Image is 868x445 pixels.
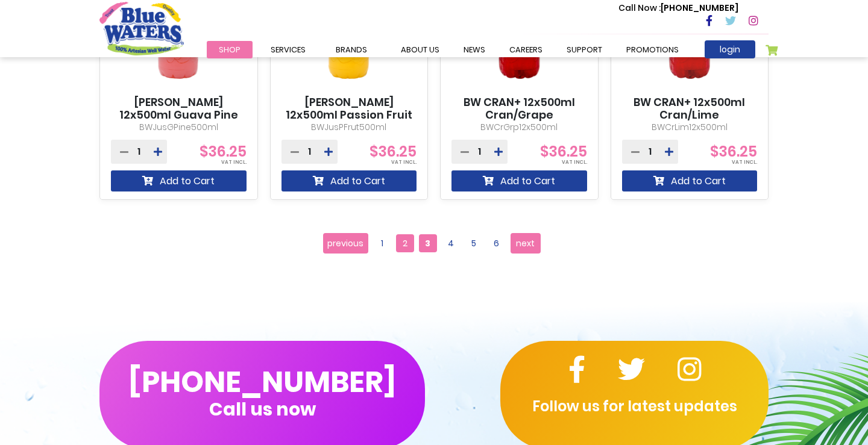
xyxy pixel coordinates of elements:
[451,96,587,122] a: BW CRAN+ 12x500ml Cran/Grape
[622,96,758,122] a: BW CRAN+ 12x500ml Cran/Lime
[511,233,541,254] a: next
[200,142,247,161] span: $36.25
[451,121,587,134] p: BWCrGrp12x500ml
[271,44,306,55] span: Services
[540,142,587,161] span: $36.25
[614,41,691,58] a: Promotions
[281,121,417,134] p: BWJusPFrut500ml
[370,142,417,161] span: $36.25
[373,234,391,252] a: 1
[488,234,506,252] a: 6
[396,234,414,252] a: 2
[281,170,417,191] button: Add to Cart
[497,41,555,58] a: careers
[111,170,247,191] button: Add to Cart
[500,396,769,417] p: Follow us for latest updates
[705,40,755,58] a: login
[111,121,247,134] p: BWJusGPine500ml
[465,234,483,252] a: 5
[442,234,460,252] a: 4
[555,41,614,58] a: support
[516,234,535,252] span: next
[281,96,417,122] a: [PERSON_NAME] 12x500ml Passion Fruit
[111,96,247,122] a: [PERSON_NAME] 12x500ml Guava Pine
[622,170,758,191] button: Add to Cart
[451,41,497,58] a: News
[327,234,363,252] span: previous
[389,41,451,58] a: about us
[219,44,241,55] span: Shop
[336,44,367,55] span: Brands
[419,234,437,252] span: 3
[618,2,661,14] span: Call Now :
[618,2,738,14] p: [PHONE_NUMBER]
[622,121,758,134] p: BWCrLim12x500ml
[209,406,316,412] span: Call us now
[451,170,587,191] button: Add to Cart
[323,233,368,254] a: previous
[99,2,184,55] a: store logo
[710,142,757,161] span: $36.25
